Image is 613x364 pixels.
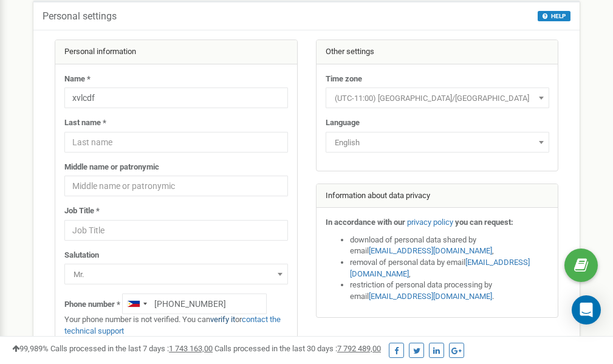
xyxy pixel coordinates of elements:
[337,344,381,353] u: 7 792 489,00
[214,344,381,353] span: Calls processed in the last 30 days :
[350,258,530,278] a: [EMAIL_ADDRESS][DOMAIN_NAME]
[326,74,362,85] label: Time zone
[64,117,106,129] label: Last name *
[572,295,601,325] div: Open Intercom Messenger
[350,235,549,257] li: download of personal data shared by email ,
[326,88,549,108] span: (UTC-11:00) Pacific/Midway
[538,11,570,21] button: HELP
[210,315,235,324] a: verify it
[330,90,545,107] span: (UTC-11:00) Pacific/Midway
[64,88,288,108] input: Name
[326,117,360,129] label: Language
[455,218,513,227] strong: you can request:
[43,11,117,22] h5: Personal settings
[64,314,288,337] p: Your phone number is not verified. You can or
[169,344,213,353] u: 1 743 163,00
[330,134,545,151] span: English
[350,257,549,280] li: removal of personal data by email ,
[12,344,49,353] span: 99,989%
[64,264,288,284] span: Mr.
[317,184,558,208] div: Information about data privacy
[122,294,267,314] input: +1-800-555-55-55
[317,40,558,64] div: Other settings
[64,250,99,261] label: Salutation
[64,162,159,173] label: Middle name or patronymic
[55,40,297,64] div: Personal information
[64,205,100,217] label: Job Title *
[407,218,453,227] a: privacy policy
[64,220,288,241] input: Job Title
[326,218,405,227] strong: In accordance with our
[64,74,91,85] label: Name *
[326,132,549,153] span: English
[369,292,492,301] a: [EMAIL_ADDRESS][DOMAIN_NAME]
[50,344,213,353] span: Calls processed in the last 7 days :
[123,294,151,314] div: Telephone country code
[369,246,492,255] a: [EMAIL_ADDRESS][DOMAIN_NAME]
[69,266,284,283] span: Mr.
[64,132,288,153] input: Last name
[64,315,281,335] a: contact the technical support
[350,280,549,302] li: restriction of personal data processing by email .
[64,299,120,311] label: Phone number *
[64,176,288,196] input: Middle name or patronymic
